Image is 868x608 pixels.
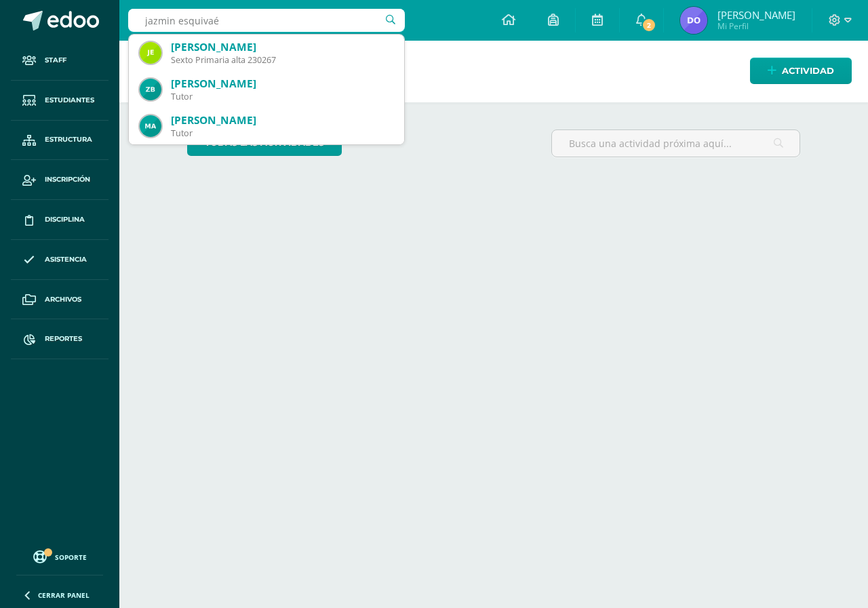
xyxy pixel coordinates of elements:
img: df6f243a8d445562511058bd45c00b0b.png [140,42,161,64]
span: Inscripción [45,174,90,185]
span: Actividad [782,58,834,83]
span: Estructura [45,134,92,145]
div: [PERSON_NAME] [171,113,393,127]
a: Asistencia [11,240,108,280]
img: 3db64ef4760f233b5a79f0ac2e20ad84.png [140,79,161,100]
a: Staff [11,41,108,81]
a: Archivos [11,280,108,320]
a: Actividad [750,58,852,84]
a: Estructura [11,121,108,161]
span: Soporte [55,552,87,562]
input: Busca una actividad próxima aquí... [552,130,800,157]
span: Staff [45,55,66,66]
a: Inscripción [11,160,108,200]
span: Cerrar panel [38,590,90,600]
span: Disciplina [45,214,85,225]
div: Sexto Primaria alta 230267 [171,54,393,66]
a: Estudiantes [11,81,108,121]
a: Reportes [11,319,108,359]
div: Tutor [171,91,393,102]
span: Estudiantes [45,95,94,106]
span: 2 [642,18,656,33]
a: Disciplina [11,200,108,240]
div: Tutor [171,127,393,139]
input: Busca un usuario... [128,9,405,32]
img: 580415d45c0d8f7ad9595d428b689caf.png [680,7,707,34]
a: Soporte [16,547,103,565]
span: Asistencia [45,254,87,265]
span: Archivos [45,294,81,305]
span: Mi Perfil [717,20,795,32]
img: a2f4e5065f8524d716f9dc390b97d8ba.png [140,115,161,137]
div: [PERSON_NAME] [171,40,393,54]
span: [PERSON_NAME] [717,8,795,22]
div: [PERSON_NAME] [171,77,393,91]
h1: Actividades [136,41,852,102]
span: Reportes [45,333,82,344]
